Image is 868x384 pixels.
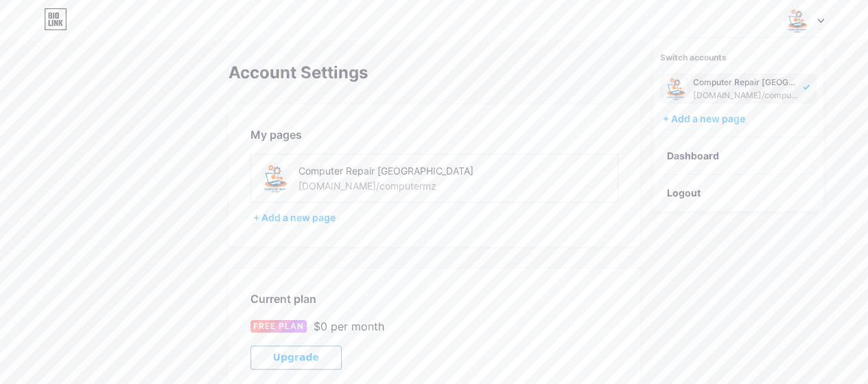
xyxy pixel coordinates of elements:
[653,137,823,174] a: Dashboard
[253,320,304,332] span: FREE PLAN
[228,63,640,82] div: Account Settings
[259,163,290,194] img: computermz
[693,77,799,88] div: Computer Repair [GEOGRAPHIC_DATA]
[298,163,493,178] div: Computer Repair [GEOGRAPHIC_DATA]
[693,90,799,101] div: [DOMAIN_NAME]/computermz
[250,291,618,307] div: Current plan
[250,346,342,370] button: Upgrade
[314,318,384,335] div: $0 per month
[663,76,688,101] img: Computer Repair Sydney
[663,112,817,126] div: + Add a new page
[660,52,727,63] span: Switch accounts
[784,8,810,34] img: Computer Repair Sydney
[653,174,823,212] li: Logout
[273,352,319,363] span: Upgrade
[253,211,618,225] div: + Add a new page
[250,126,618,143] div: My pages
[298,179,436,193] div: [DOMAIN_NAME]/computermz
